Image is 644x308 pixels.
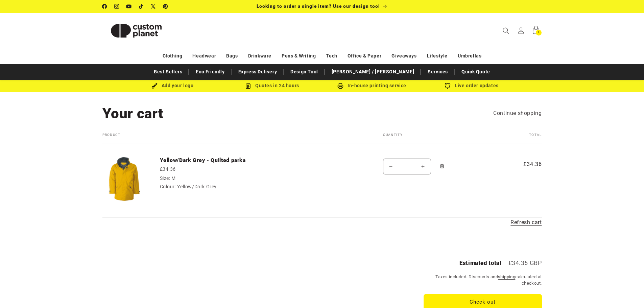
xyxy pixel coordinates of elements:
[163,50,183,62] a: Clothing
[459,260,501,266] h2: Estimated total
[458,66,494,78] a: Quick Quote
[102,16,170,46] img: Custom Planet
[287,66,321,78] a: Design Tool
[192,50,216,62] a: Headwear
[177,184,217,189] dd: Yellow/Dark Grey
[222,81,322,90] div: Quotes in 24 hours
[282,50,316,62] a: Pens & Writing
[538,30,540,35] span: 1
[192,66,228,78] a: Eco Friendly
[171,175,176,181] dd: M
[499,23,514,38] summary: Search
[391,50,416,62] a: Giveaways
[226,50,238,62] a: Bags
[436,157,448,176] a: Remove Yellow/Dark Grey - Quilted parka - M / Yellow/Dark Grey
[337,83,343,89] img: In-house printing
[445,83,451,89] img: Order updates
[102,133,366,143] th: Product
[399,159,415,174] input: Quantity for Yellow/Dark Grey - Quilted parka
[498,274,515,279] a: shipping
[510,218,542,228] a: Refresh cart
[150,66,186,78] a: Best Sellers
[328,66,418,78] a: [PERSON_NAME] / [PERSON_NAME]
[458,50,481,62] a: Umbrellas
[492,133,542,143] th: Total
[100,13,172,48] a: Custom Planet
[160,157,261,164] a: Yellow/Dark Grey - Quilted parka
[422,81,522,90] div: Live order updates
[493,109,542,118] a: Continue shopping
[151,83,158,89] img: Brush Icon
[257,3,380,9] span: Looking to order a single item? Use our design tool
[427,50,448,62] a: Lifestyle
[123,81,222,90] div: Add your logo
[366,133,493,143] th: Quantity
[424,274,542,287] small: Taxes included. Discounts and calculated at checkout.
[160,175,170,181] dt: Size:
[160,184,176,189] dt: Colour:
[506,160,542,168] span: £34.36
[322,81,422,90] div: In-house printing service
[248,50,271,62] a: Drinkware
[235,66,281,78] a: Express Delivery
[245,83,251,89] img: Order Updates Icon
[102,157,146,201] img: Quilted parka
[348,50,381,62] a: Office & Paper
[160,166,261,173] div: £34.36
[508,260,542,266] p: £34.36 GBP
[102,104,163,123] h1: Your cart
[424,66,451,78] a: Services
[326,50,337,62] a: Tech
